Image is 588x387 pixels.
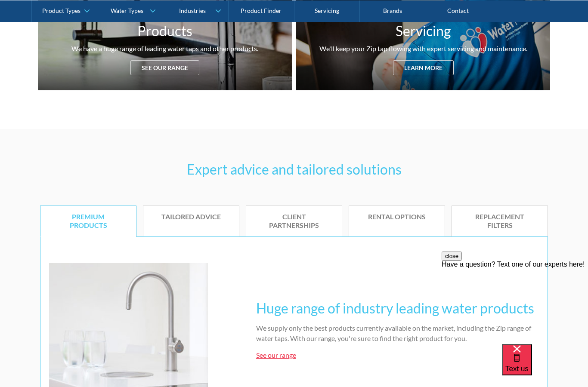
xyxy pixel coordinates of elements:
div: Premium products [53,212,123,230]
div: Industries [179,7,206,14]
h3: Products [137,21,192,41]
div: Tailored advice [156,212,226,221]
iframe: podium webchat widget prompt [442,252,588,355]
div: We'll keep your Zip tap flowing with expert servicing and maintenance. [319,43,527,54]
a: See our range [256,351,296,359]
p: We supply only the best products currently available on the market, including the Zip range of wa... [256,323,539,344]
h3: Huge range of industry leading water products [256,298,539,319]
div: Water Types [111,7,143,14]
div: Replacement filters [465,212,535,230]
div: We have a huge range of leading water taps and other products. [71,43,258,54]
div: Rental options [362,212,432,221]
h3: Servicing [396,21,451,41]
div: Product Types [42,7,80,14]
div: Learn more [393,60,454,75]
h3: Expert advice and tailored solutions [40,159,548,180]
div: See our range [130,60,199,75]
div: Client partnerships [259,212,329,230]
iframe: podium webchat widget bubble [502,344,588,387]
